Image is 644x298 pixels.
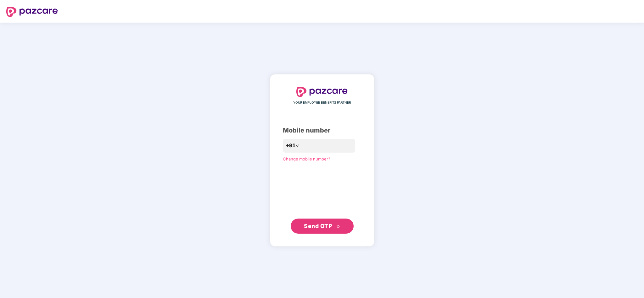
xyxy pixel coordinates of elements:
[291,219,354,234] button: Send OTPdouble-right
[283,156,330,161] a: Change mobile number?
[336,225,340,229] span: double-right
[296,87,348,97] img: logo
[295,144,299,148] span: down
[304,223,332,229] span: Send OTP
[293,100,351,105] span: YOUR EMPLOYEE BENEFITS PARTNER
[6,7,58,17] img: logo
[286,142,295,149] span: +91
[283,126,361,135] div: Mobile number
